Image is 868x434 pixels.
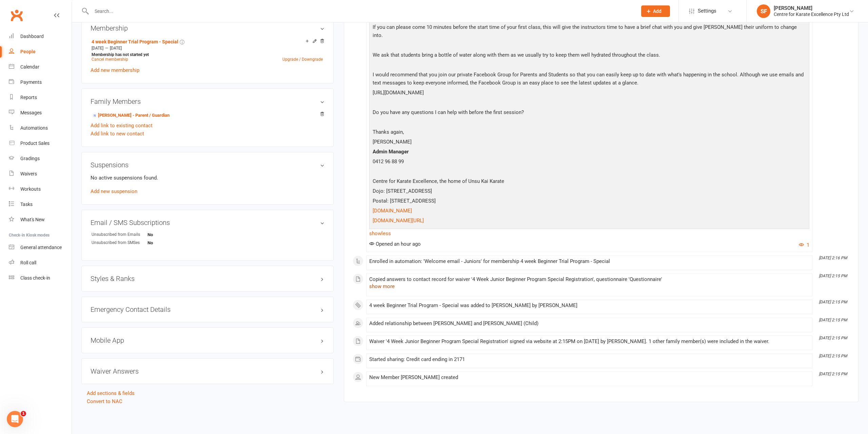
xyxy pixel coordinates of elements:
[819,273,847,278] i: [DATE] 2:15 PM
[371,51,808,61] p: We ask that students bring a bottle of water along with them as we usually try to keep them well ...
[147,232,186,237] strong: No
[91,67,139,73] a: Add new membership
[92,46,103,51] span: [DATE]
[369,357,809,362] div: Started sharing: Credit card ending in 2171
[20,140,50,146] div: Product Sales
[698,3,716,19] span: Settings
[819,256,847,260] i: [DATE] 2:16 PM
[92,39,178,44] a: 4 week Beginner Trial Program - Special
[371,197,808,207] p: Postal: [STREET_ADDRESS]
[369,282,395,290] button: show more
[369,241,421,247] span: Opened an hour ago
[819,300,847,304] i: [DATE] 2:15 PM
[91,337,324,344] h3: Mobile App
[371,138,808,148] p: [PERSON_NAME]
[9,29,72,44] a: Dashboard
[91,188,137,194] a: Add new suspension
[9,90,72,105] a: Reports
[9,59,72,75] a: Calendar
[369,321,809,326] div: Added relationship between [PERSON_NAME] and [PERSON_NAME] (Child)
[653,8,662,14] span: Add
[21,411,26,416] span: 1
[9,255,72,270] a: Roll call
[371,177,808,187] p: Centre for Karate Excellence, the home of Unsu Kai Karate
[20,186,41,192] div: Workouts
[9,151,72,166] a: Gradings
[371,89,808,98] p: [URL][DOMAIN_NAME]
[8,7,25,24] a: Clubworx
[20,202,33,207] div: Tasks
[9,75,72,90] a: Payments
[369,375,809,380] div: New Member [PERSON_NAME] created
[371,23,808,41] p: If you can please come 10 minutes before the start time of your first class, this will give the i...
[91,121,153,130] a: Add link to existing contact
[819,318,847,322] i: [DATE] 2:15 PM
[92,240,147,246] div: Unsubscribed from SMSes
[371,128,808,138] p: Thanks again,
[20,110,42,115] div: Messages
[91,130,144,138] a: Add link to new contact
[92,57,128,62] a: Cancel membership
[9,197,72,212] a: Tasks
[369,339,809,344] div: Waiver '4 Week Junior Beginner Program Special Registration' signed via website at 2:15PM on [DAT...
[91,367,324,375] h3: Waiver Answers
[373,149,409,155] span: Admin Manager
[282,57,323,62] a: Upgrade / Downgrade
[92,112,170,119] a: [PERSON_NAME] - Parent / Guardian
[92,231,147,238] div: Unsubscribed from Emails
[373,218,424,224] a: [DOMAIN_NAME][URL]
[774,11,849,17] div: Centre for Karate Excellence Pty Ltd
[20,95,37,100] div: Reports
[9,120,72,136] a: Automations
[20,171,37,176] div: Waivers
[91,306,324,313] h3: Emergency Contact Details
[819,372,847,376] i: [DATE] 2:15 PM
[371,157,808,167] p: 0412 96 88 99
[819,354,847,358] i: [DATE] 2:15 PM
[9,270,72,286] a: Class kiosk mode
[110,46,122,51] span: [DATE]
[90,6,632,16] input: Search...
[87,398,122,404] a: Convert to NAC
[369,229,809,238] a: show less
[20,49,36,54] div: People
[20,64,39,70] div: Calendar
[92,52,149,57] strong: Membership has not started yet
[90,45,324,51] div: —
[91,24,324,32] h3: Membership
[799,241,809,249] button: 1
[369,277,809,282] div: Copied answers to contact record for waiver '4 Week Junior Beginner Program Special Registration'...
[20,245,62,250] div: General attendance
[7,411,23,427] iframe: Intercom live chat
[9,136,72,151] a: Product Sales
[91,161,324,169] h3: Suspensions
[147,240,186,245] strong: No
[20,156,40,161] div: Gradings
[9,166,72,182] a: Waivers
[9,44,72,59] a: People
[757,4,770,18] div: SF
[20,275,50,281] div: Class check-in
[9,105,72,120] a: Messages
[20,217,45,222] div: What's New
[9,182,72,197] a: Workouts
[819,336,847,340] i: [DATE] 2:15 PM
[9,212,72,227] a: What's New
[20,260,36,265] div: Roll call
[20,79,42,85] div: Payments
[369,303,809,308] div: 4 week Beginner Trial Program - Special was added to [PERSON_NAME] by [PERSON_NAME]
[9,240,72,255] a: General attendance kiosk mode
[91,219,324,226] h3: Email / SMS Subscriptions
[91,98,324,105] h3: Family Members
[87,390,135,396] a: Add sections & fields
[91,275,324,282] h3: Styles & Ranks
[373,208,412,214] a: [DOMAIN_NAME]
[369,259,809,264] div: Enrolled in automation: 'Welcome email - Juniors' for membership 4 week Beginner Trial Program - ...
[774,5,849,11] div: [PERSON_NAME]
[91,174,324,182] p: No active suspensions found.
[371,187,808,197] p: Dojo: [STREET_ADDRESS]
[371,71,808,89] p: I would recommend that you join our private Facebook Group for Parents and Students so that you c...
[20,125,48,131] div: Automations
[641,5,670,17] button: Add
[371,108,808,118] p: Do you have any questions I can help with before the first session?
